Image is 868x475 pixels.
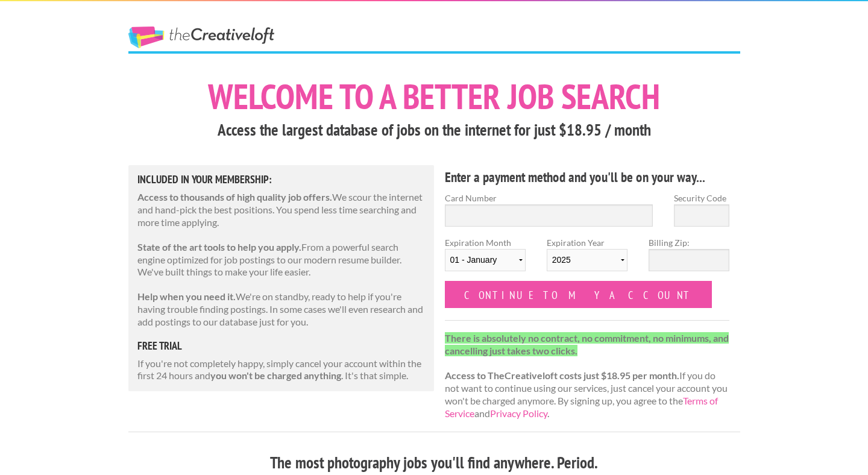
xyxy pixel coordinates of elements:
strong: State of the art tools to help you apply. [137,241,301,253]
a: The Creative Loft [128,27,274,48]
label: Billing Zip: [649,236,729,249]
label: Security Code [674,192,729,204]
select: Expiration Month [445,249,526,271]
strong: There is absolutely no contract, no commitment, no minimums, and cancelling just takes two clicks. [445,332,729,356]
h1: Welcome to a better job search [128,79,740,114]
h5: Included in Your Membership: [137,174,426,185]
p: If you're not completely happy, simply cancel your account within the first 24 hours and . It's t... [137,357,426,383]
a: Privacy Policy [490,407,547,419]
select: Expiration Year [547,249,627,271]
p: From a powerful search engine optimized for job postings to our modern resume builder. We've buil... [137,241,426,278]
strong: Access to TheCreativeloft costs just $18.95 per month. [445,370,679,381]
label: Expiration Year [547,236,627,281]
h4: Enter a payment method and you'll be on your way... [445,168,730,187]
strong: you won't be charged anything [210,370,341,381]
p: If you do not want to continue using our services, just cancel your account you won't be charged ... [445,332,730,420]
h3: The most photography jobs you'll find anywhere. Period. [128,451,740,474]
h5: free trial [137,341,426,351]
h3: Access the largest database of jobs on the internet for just $18.95 / month [128,119,740,142]
input: Continue to my account [445,281,712,308]
a: Terms of Service [445,395,718,419]
strong: Access to thousands of high quality job offers. [137,191,332,203]
p: We're on standby, ready to help if you're having trouble finding postings. In some cases we'll ev... [137,291,426,328]
p: We scour the internet and hand-pick the best positions. You spend less time searching and more ti... [137,191,426,228]
label: Expiration Month [445,236,526,281]
strong: Help when you need it. [137,291,236,302]
label: Card Number [445,192,653,204]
